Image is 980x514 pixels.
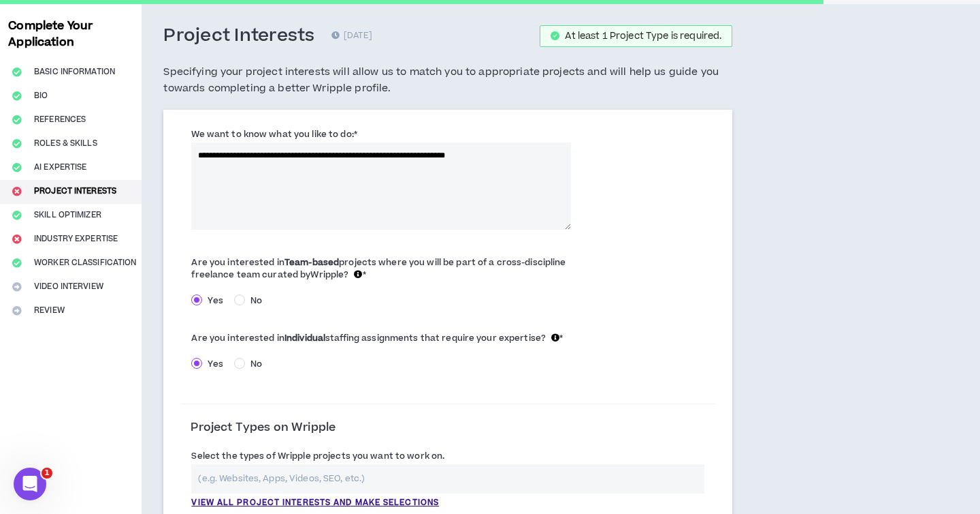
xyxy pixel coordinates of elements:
b: Team-based [284,256,339,269]
h3: Complete Your Application [3,18,139,50]
h5: Specifying your project interests will allow us to match you to appropriate projects and will hel... [163,64,732,97]
span: check-circle [551,31,559,40]
span: 1 [42,468,52,479]
span: No [245,358,267,370]
span: Are you interested in projects where you will be part of a cross-discipline freelance team curate... [191,256,566,281]
label: We want to know what you like to do: [191,123,357,145]
span: Yes [202,294,228,307]
div: At least 1 Project Type is required. [565,31,721,41]
span: Are you interested in staffing assignments that require your expertise? [191,332,559,344]
p: View all project interests and make selections [191,497,439,509]
span: No [245,294,267,307]
p: [DATE] [331,29,372,43]
iframe: Intercom live chat [14,468,46,500]
input: (e.g. Websites, Apps, Videos, SEO, etc.) [191,464,704,494]
h3: Project Interests [163,25,314,48]
b: Individual [284,332,325,344]
label: Select the types of Wripple projects you want to work on. [191,445,444,467]
span: Yes [202,358,228,370]
h3: Project Types on Wripple [191,421,336,436]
